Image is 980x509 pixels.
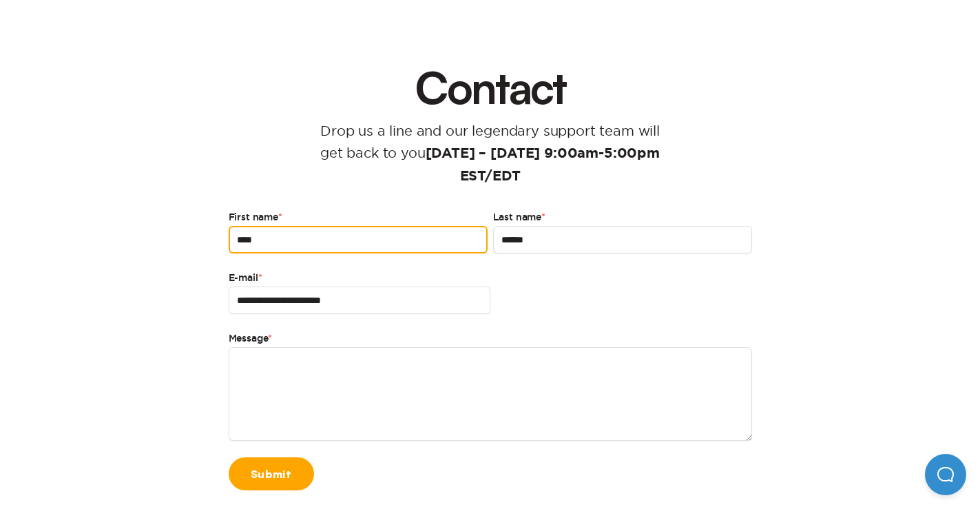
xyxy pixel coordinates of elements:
[229,331,752,347] label: Message
[229,270,490,287] label: E-mail
[426,147,660,183] strong: [DATE] – [DATE] 9:00am-5:00pm EST/EDT
[229,209,488,226] label: First name
[925,454,966,495] iframe: Help Scout Beacon - Open
[493,209,752,226] label: Last name
[402,65,579,109] h1: Contact
[229,457,314,490] a: Submit
[300,120,681,187] p: Drop us a line and our legendary support team will get back to you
